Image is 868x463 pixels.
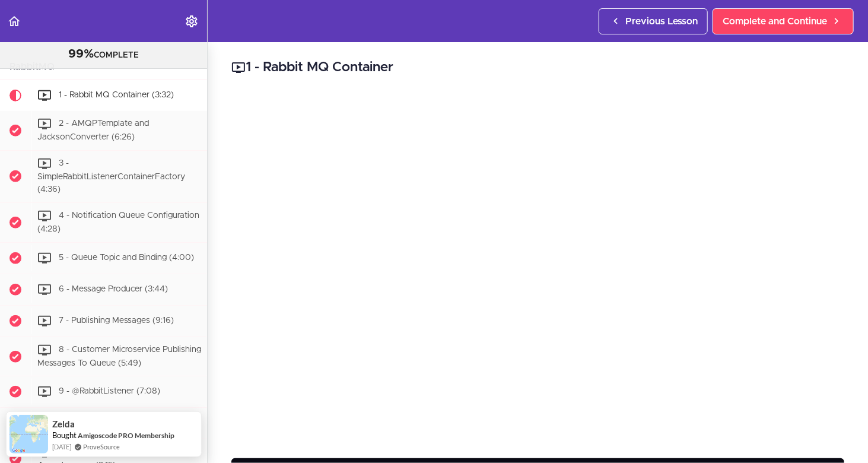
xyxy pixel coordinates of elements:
[231,58,844,78] h2: 1 - Rabbit MQ Container
[9,415,48,454] img: provesource social proof notification image
[15,47,192,62] div: COMPLETE
[59,388,160,396] span: 9 - @RabbitListener (7:08)
[59,253,194,262] span: 5 - Queue Topic and Binding (4:00)
[185,14,199,28] svg: Settings Menu
[59,316,174,325] span: 7 - Publishing Messages (9:16)
[83,442,120,452] a: ProveSource
[7,14,21,28] svg: Back to course curriculum
[37,211,199,233] span: 4 - Notification Queue Configuration (4:28)
[599,8,708,34] a: Previous Lesson
[78,430,174,440] a: Amigoscode PRO Membership
[713,8,854,34] a: Complete and Continue
[37,159,185,194] span: 3 - SimpleRabbitListenerContainerFactory (4:36)
[723,14,827,28] span: Complete and Continue
[625,14,698,28] span: Previous Lesson
[52,430,77,440] span: Bought
[37,119,149,141] span: 2 - AMQPTemplate and JacksonConverter (6:26)
[231,96,844,440] iframe: Video Player
[52,442,71,452] span: [DATE]
[37,345,201,367] span: 8 - Customer Microservice Publishing Messages To Queue (5:49)
[59,285,168,293] span: 6 - Message Producer (3:44)
[68,48,94,60] span: 99%
[52,419,75,429] span: Zelda
[59,91,174,99] span: 1 - Rabbit MQ Container (3:32)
